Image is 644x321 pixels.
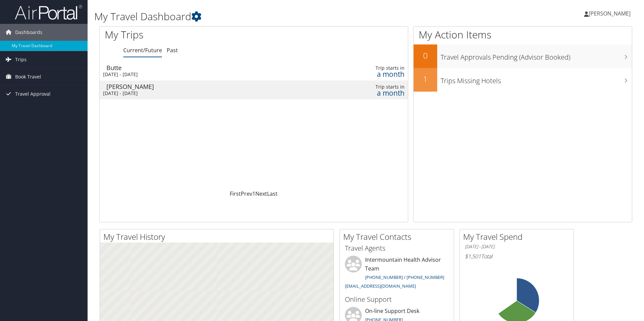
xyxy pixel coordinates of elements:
[106,84,297,90] div: [PERSON_NAME]
[241,190,252,197] a: Prev
[414,28,632,42] h1: My Action Items
[465,253,569,260] h6: Total
[230,190,241,197] a: First
[15,86,51,102] span: Travel Approval
[414,73,437,85] h2: 1
[414,44,632,68] a: 0Travel Approvals Pending (Advisor Booked)
[15,51,27,68] span: Trips
[441,73,632,86] h3: Trips Missing Hotels
[105,28,275,42] h1: My Trips
[465,244,569,250] h6: [DATE] - [DATE]
[15,24,42,41] span: Dashboards
[252,190,255,197] a: 1
[15,68,41,85] span: Book Travel
[106,65,297,71] div: Butte
[335,90,405,96] div: a month
[465,253,481,260] span: $1,501
[414,68,632,92] a: 1Trips Missing Hotels
[342,256,452,292] li: Intermountain Health Advisor Team
[365,274,444,280] a: [PHONE_NUMBER] / [PHONE_NUMBER]
[255,190,267,197] a: Next
[589,10,631,17] span: [PERSON_NAME]
[343,231,454,243] h2: My Travel Contacts
[345,295,449,304] h3: Online Support
[441,49,632,62] h3: Travel Approvals Pending (Advisor Booked)
[414,50,437,61] h2: 0
[103,90,294,96] div: [DATE] - [DATE]
[123,46,162,54] a: Current/Future
[584,3,637,24] a: [PERSON_NAME]
[103,231,333,243] h2: My Travel History
[103,71,294,77] div: [DATE] - [DATE]
[94,9,456,24] h1: My Travel Dashboard
[267,190,278,197] a: Last
[335,84,405,90] div: Trip starts in
[463,231,574,243] h2: My Travel Spend
[167,46,178,54] a: Past
[345,244,449,253] h3: Travel Agents
[335,65,405,71] div: Trip starts in
[345,283,416,289] a: [EMAIL_ADDRESS][DOMAIN_NAME]
[15,4,82,20] img: airportal-logo.png
[335,71,405,77] div: a month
